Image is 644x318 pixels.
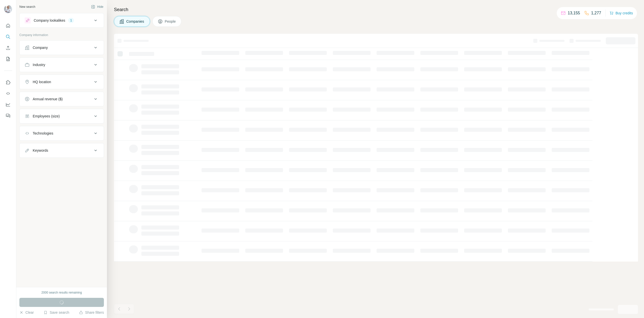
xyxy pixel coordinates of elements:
button: Annual revenue ($) [20,93,104,105]
h4: Search [114,6,638,13]
button: Company [20,42,104,54]
button: Employees (size) [20,110,104,122]
div: Technologies [33,131,53,136]
img: Avatar [4,5,12,13]
button: Technologies [20,127,104,139]
button: Use Surfe API [4,89,12,98]
div: 2000 search results remaining [42,290,82,295]
button: Keywords [20,144,104,156]
p: 13,155 [568,10,580,16]
span: Companies [126,19,145,24]
button: Industry [20,59,104,71]
button: Dashboard [4,100,12,109]
button: Enrich CSV [4,43,12,52]
div: Company [33,45,48,50]
button: Search [4,32,12,41]
div: New search [19,5,35,9]
button: Company lookalikes1 [20,14,104,26]
button: Save search [44,310,69,315]
button: HQ location [20,76,104,88]
button: Feedback [4,111,12,120]
div: 1 [68,18,74,23]
button: Hide [88,3,107,11]
p: Company information [19,33,104,37]
span: People [165,19,176,24]
button: Clear [19,310,34,315]
button: Use Surfe on LinkedIn [4,78,12,87]
button: Share filters [79,310,104,315]
button: My lists [4,54,12,63]
button: Quick start [4,21,12,30]
div: Company lookalikes [34,18,65,23]
div: Annual revenue ($) [33,97,63,102]
button: Buy credits [610,10,633,17]
div: Industry [33,62,45,67]
div: Employees (size) [33,114,60,119]
p: 1,277 [591,10,601,16]
div: HQ location [33,79,51,84]
div: Keywords [33,148,48,153]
